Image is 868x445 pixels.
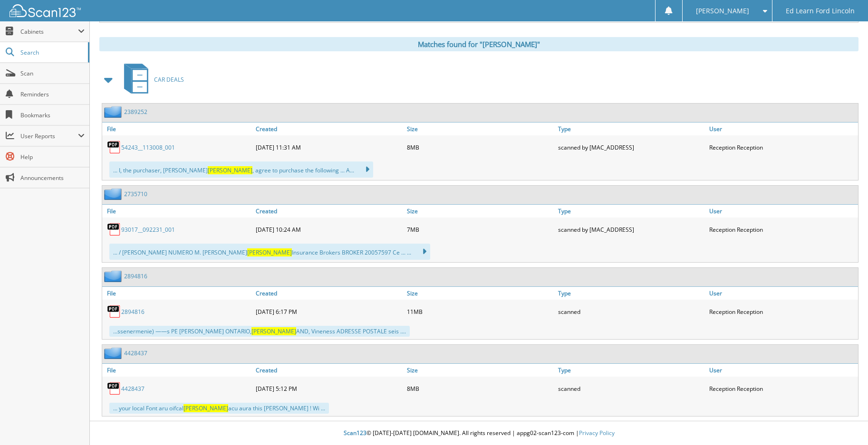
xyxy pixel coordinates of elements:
[121,385,145,393] a: 4428437
[556,123,707,135] a: Type
[102,123,253,135] a: File
[90,422,868,445] div: © [DATE]-[DATE] [DOMAIN_NAME]. All rights reserved | appg02-scan123-com |
[556,205,707,218] a: Type
[104,347,124,359] img: folder2.png
[124,349,147,357] a: 4428437
[344,429,366,437] span: Scan123
[99,37,858,51] div: Matches found for "[PERSON_NAME]"
[154,76,184,84] span: CAR DEALS
[696,8,749,14] span: [PERSON_NAME]
[253,302,405,321] div: [DATE] 6:17 PM
[556,379,707,398] div: scanned
[208,166,252,174] span: [PERSON_NAME]
[20,153,85,161] span: Help
[109,161,373,178] div: ... I, the purchaser, [PERSON_NAME] , agree to purchase the following ... A...
[109,326,410,337] div: ...ssenermenie) ——s PE [PERSON_NAME] ONTARIO, AND, Vineness ADRESSE POSTALE seis ....
[253,287,405,300] a: Created
[124,190,147,198] a: 2735710
[556,220,707,239] div: scanned by [MAC_ADDRESS]
[707,302,858,321] div: Reception Reception
[107,304,121,319] img: PDF.png
[253,364,405,377] a: Created
[107,381,121,396] img: PDF.png
[20,28,78,36] span: Cabinets
[20,174,85,182] span: Announcements
[556,287,707,300] a: Type
[104,106,124,118] img: folder2.png
[405,287,556,300] a: Size
[556,302,707,321] div: scanned
[251,327,296,335] span: [PERSON_NAME]
[121,308,145,316] a: 2894816
[820,399,868,445] iframe: Chat Widget
[107,140,121,154] img: PDF.png
[102,205,253,218] a: File
[707,379,858,398] div: Reception Reception
[405,302,556,321] div: 11MB
[253,123,405,135] a: Created
[707,138,858,157] div: Reception Reception
[102,364,253,377] a: File
[109,403,329,414] div: ... your local Font aru oifcal acu aura this [PERSON_NAME] ! Wi ...
[20,90,85,98] span: Reminders
[20,48,83,57] span: Search
[247,248,292,256] span: [PERSON_NAME]
[121,143,175,151] a: 54243__113008_001
[556,138,707,157] div: scanned by [MAC_ADDRESS]
[118,61,184,98] a: CAR DEALS
[405,123,556,135] a: Size
[707,220,858,239] div: Reception Reception
[20,111,85,119] span: Bookmarks
[786,8,855,14] span: Ed Learn Ford Lincoln
[124,108,147,116] a: 2389252
[183,404,228,412] span: [PERSON_NAME]
[253,138,405,157] div: [DATE] 11:31 AM
[556,364,707,377] a: Type
[405,138,556,157] div: 8MB
[579,429,615,437] a: Privacy Policy
[104,188,124,200] img: folder2.png
[707,287,858,300] a: User
[405,379,556,398] div: 8MB
[253,205,405,218] a: Created
[405,364,556,377] a: Size
[109,244,430,260] div: ... / [PERSON_NAME] NUMERO M. [PERSON_NAME] Insurance Brokers BROKER 20057597 Ce ... ...
[707,205,858,218] a: User
[104,270,124,282] img: folder2.png
[707,364,858,377] a: User
[405,205,556,218] a: Size
[253,220,405,239] div: [DATE] 10:24 AM
[124,272,147,280] a: 2894816
[20,69,85,77] span: Scan
[707,123,858,135] a: User
[121,226,175,234] a: 93017__092231_001
[102,287,253,300] a: File
[20,132,78,140] span: User Reports
[405,220,556,239] div: 7MB
[107,222,121,237] img: PDF.png
[10,4,81,17] img: scan123-logo-white.svg
[253,379,405,398] div: [DATE] 5:12 PM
